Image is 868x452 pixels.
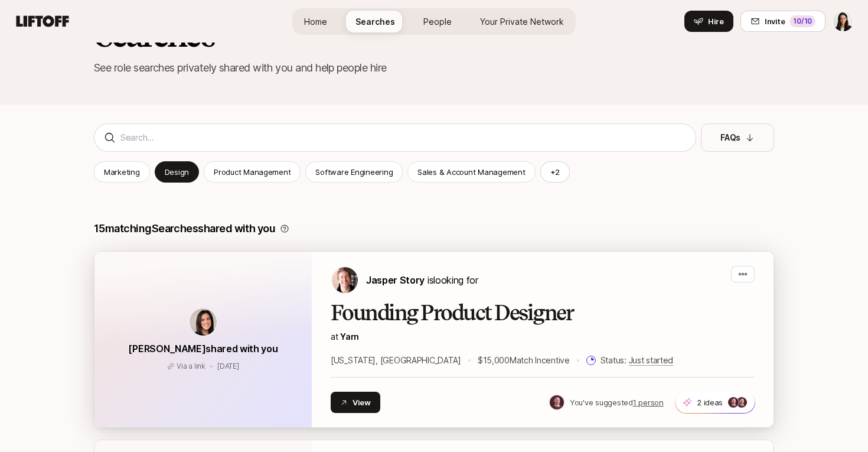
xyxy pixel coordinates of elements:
button: Invite10/10 [740,11,825,32]
p: Status: [601,353,673,368]
p: at [331,330,755,344]
span: Just started [629,355,674,366]
div: 10 /10 [789,15,815,27]
span: You've suggested [570,398,633,407]
img: b624fc6d_43de_4d13_9753_151e99b1d7e8.jpg [736,397,747,408]
img: Jasper Story [332,267,358,293]
input: Search... [120,131,686,145]
a: People [414,11,461,32]
p: Design [165,166,189,178]
p: Product Management [214,166,291,178]
p: Sales & Account Management [417,166,525,178]
button: FAQs [701,123,774,152]
a: Searches [346,11,404,32]
button: Ashley Simon [833,11,854,32]
span: Searches [355,15,395,28]
p: [US_STATE], [GEOGRAPHIC_DATA] [331,353,461,368]
span: People [423,15,452,28]
p: Via a link [177,361,205,372]
span: Your Private Network [480,15,564,28]
span: Invite [765,15,785,27]
img: b624fc6d_43de_4d13_9753_151e99b1d7e8.jpg [728,397,739,408]
span: Jasper Story [366,274,425,286]
button: Hire [684,11,733,32]
img: b624fc6d_43de_4d13_9753_151e99b1d7e8.jpg [550,395,564,409]
p: FAQs [720,131,740,145]
span: [PERSON_NAME] shared with you [128,343,278,355]
span: Hire [708,15,724,27]
p: 2 ideas [697,396,723,408]
span: Home [304,15,327,28]
a: Home [295,11,337,32]
p: is looking for [366,272,478,288]
img: Ashley Simon [833,11,853,31]
a: Yarn [340,331,359,342]
u: 1 person [633,398,664,407]
p: Marketing [104,166,140,178]
button: +2 [540,161,570,183]
span: September 27, 2025 10:06pm [217,362,239,370]
h2: Searches [94,17,774,53]
a: Your Private Network [471,11,573,32]
p: See role searches privately shared with you and help people hire [94,60,774,76]
p: $15,000 Match Incentive [478,353,570,368]
p: Software Engineering [315,166,393,178]
img: avatar-url [190,308,217,336]
h2: Founding Product Designer [331,301,755,325]
button: View [331,392,380,413]
p: 15 matching Searches shared with you [94,220,275,237]
button: 2 ideas [675,391,755,414]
